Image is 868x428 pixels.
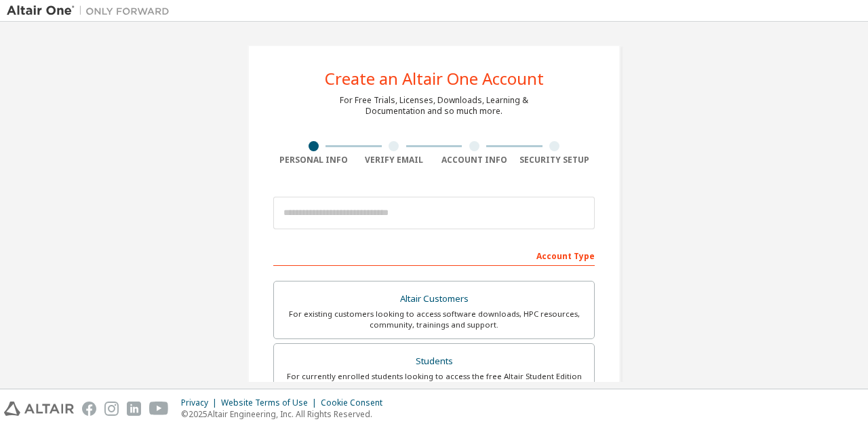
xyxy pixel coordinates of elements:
[221,397,321,408] div: Website Terms of Use
[181,397,221,408] div: Privacy
[4,402,74,416] img: altair_logo.svg
[340,95,528,117] div: For Free Trials, Licenses, Downloads, Learning & Documentation and so much more.
[273,155,354,166] div: Personal Info
[104,402,119,416] img: instagram.svg
[515,155,595,166] div: Security Setup
[282,352,586,371] div: Students
[321,397,391,408] div: Cookie Consent
[7,4,176,18] img: Altair One
[149,402,169,416] img: youtube.svg
[82,402,96,416] img: facebook.svg
[434,155,515,166] div: Account Info
[282,290,586,309] div: Altair Customers
[282,309,586,330] div: For existing customers looking to access software downloads, HPC resources, community, trainings ...
[354,155,435,166] div: Verify Email
[325,71,544,87] div: Create an Altair One Account
[273,244,595,266] div: Account Type
[181,408,391,420] p: © 2025 Altair Engineering, Inc. All Rights Reserved.
[282,371,586,393] div: For currently enrolled students looking to access the free Altair Student Edition bundle and all ...
[127,402,141,416] img: linkedin.svg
